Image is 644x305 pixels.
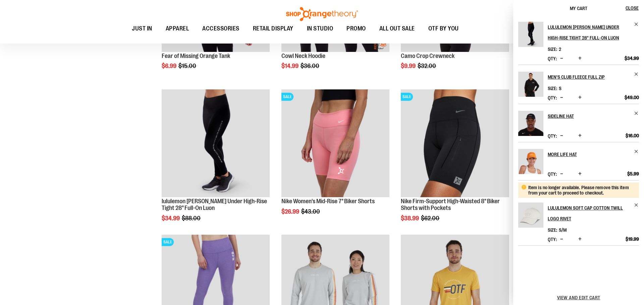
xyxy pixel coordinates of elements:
img: Product image for Nike Mid-Rise 7in Biker Shorts [281,89,390,198]
button: Increase product quantity [577,133,583,139]
dt: Size [548,47,557,52]
h2: lululemon [PERSON_NAME] Under High-Rise Tight 28" Full-On Luon [548,22,630,43]
span: $43.00 [301,208,321,215]
div: product [278,86,393,232]
a: lululemon Soft Cap Cotton Twill Logo Rivet [518,203,543,232]
a: Men's Club Fleece Full Zip [518,72,543,101]
span: $5.99 [627,171,639,177]
a: Remove item [634,111,639,116]
a: Product image for Nike Mid-Rise 7in Biker ShortsSALE [281,89,390,199]
span: $15.00 [178,63,197,69]
span: APPAREL [166,21,189,36]
li: Product [518,22,639,65]
span: $88.00 [182,215,202,222]
a: More Life Hat [548,149,639,160]
h2: Men's Club Fleece Full Zip [548,72,630,82]
label: Qty [548,133,557,139]
a: Remove item [634,22,639,27]
span: $9.99 [401,63,417,69]
dt: Size [548,86,557,91]
span: PROMO [346,21,366,36]
img: Men's Club Fleece Full Zip [518,72,543,97]
dt: Size [548,227,557,233]
span: $19.99 [626,236,639,242]
h2: lululemon Soft Cap Cotton Twill Logo Rivet [548,203,630,224]
button: Increase product quantity [577,236,583,243]
img: Product image for lululemon Wunder Under High-Rise Tight 28" Full-On Luon [162,89,270,198]
span: $34.99 [162,215,181,222]
span: SALE [162,238,174,246]
a: View and edit cart [557,295,600,300]
a: lululemon [PERSON_NAME] Under High-Rise Tight 28" Full-On Luon [548,22,639,43]
span: S [559,86,561,91]
span: $14.99 [281,63,300,69]
img: Product image for Nike Firm-Support High-Waisted 8in Biker Shorts with Pockets [401,89,509,198]
span: JUST IN [132,21,152,36]
span: RETAIL DISPLAY [253,21,293,36]
a: Nike Firm-Support High-Waisted 8" Biker Shorts with Pockets [401,198,500,211]
img: lululemon Soft Cap Cotton Twill Logo Rivet [518,203,543,228]
a: More Life Hat [518,149,543,178]
a: lululemon [PERSON_NAME] Under High-Rise Tight 28" Full-On Luon [162,198,267,211]
img: lululemon Wunder Under High-Rise Tight 28" Full-On Luon [518,22,543,47]
span: $34.99 [625,55,639,61]
button: Increase product quantity [577,55,583,62]
label: Qty [548,237,557,242]
a: Men's Club Fleece Full Zip [548,72,639,82]
span: $32.00 [418,63,437,69]
li: Product [518,65,639,104]
span: ACCESSORIES [202,21,239,36]
span: $6.99 [162,63,177,69]
button: Increase product quantity [577,171,583,177]
a: Nike Women's Mid-Rise 7" Biker Shorts [281,198,375,205]
label: Qty [548,171,557,177]
button: Decrease product quantity [558,171,565,177]
a: Remove item [634,149,639,154]
img: Sideline Hat [518,111,543,136]
a: Remove item [634,72,639,77]
a: Fear of Missing Orange Tank [162,53,230,59]
span: IN STUDIO [307,21,333,36]
span: OTF BY YOU [428,21,459,36]
span: $36.00 [301,63,320,69]
h2: Sideline Hat [548,111,630,122]
div: product [397,86,513,239]
span: My Cart [570,6,587,11]
li: Product [518,104,639,142]
a: Product image for lululemon Wunder Under High-Rise Tight 28" Full-On Luon [162,89,270,199]
span: S/M [559,227,567,233]
span: $26.99 [281,208,300,215]
div: product [158,86,273,239]
li: Product [518,142,639,180]
a: Sideline Hat [548,111,639,122]
span: SALE [281,93,293,101]
label: Qty [548,56,557,61]
span: $38.99 [401,215,420,222]
img: More Life Hat [518,149,543,174]
span: ALL OUT SALE [379,21,415,36]
h2: More Life Hat [548,149,630,160]
a: Camo Crop Crewneck [401,53,454,59]
span: $16.00 [626,133,639,139]
button: Decrease product quantity [558,133,565,139]
a: Product image for Nike Firm-Support High-Waisted 8in Biker Shorts with PocketsSALE [401,89,509,199]
a: Remove item [634,203,639,208]
button: Decrease product quantity [558,55,565,62]
label: Qty [548,95,557,100]
a: lululemon Wunder Under High-Rise Tight 28" Full-On Luon [518,22,543,51]
span: Close [626,5,639,11]
img: Shop Orangetheory [285,7,359,21]
span: 2 [559,47,561,52]
span: SALE [401,93,413,101]
button: Decrease product quantity [558,236,565,243]
button: Decrease product quantity [558,94,565,101]
li: Product [518,180,639,246]
button: Increase product quantity [577,94,583,101]
span: $62.00 [421,215,440,222]
a: Sideline Hat [518,111,543,140]
a: lululemon Soft Cap Cotton Twill Logo Rivet [548,203,639,224]
div: Item is no longer available. Please remove this item from your cart to proceed to checkout. [528,185,634,196]
a: Cowl Neck Hoodie [281,53,325,59]
span: $49.00 [625,94,639,100]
